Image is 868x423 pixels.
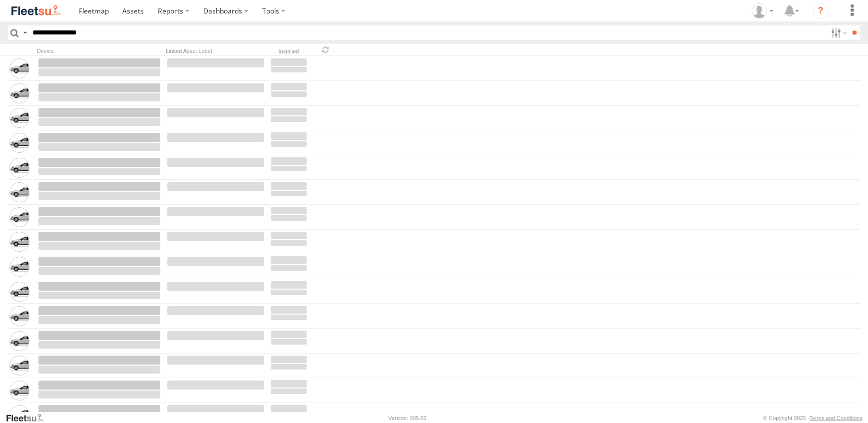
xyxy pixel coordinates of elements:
[827,25,849,40] label: Search Filter Options
[37,47,162,54] div: Device
[21,25,29,40] label: Search Query
[5,413,51,423] a: Visit our Website
[813,3,829,19] i: ?
[763,415,863,421] div: © Copyright 2025 -
[320,45,332,54] span: Refresh
[748,3,777,18] div: Nizarudeen Shajahan
[270,49,308,54] div: Installed
[810,415,863,421] a: Terms and Conditions
[166,47,266,54] div: Linked Asset Label
[10,4,62,17] img: fleetsu-logo-horizontal.svg
[389,415,427,421] div: Version: 305.03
